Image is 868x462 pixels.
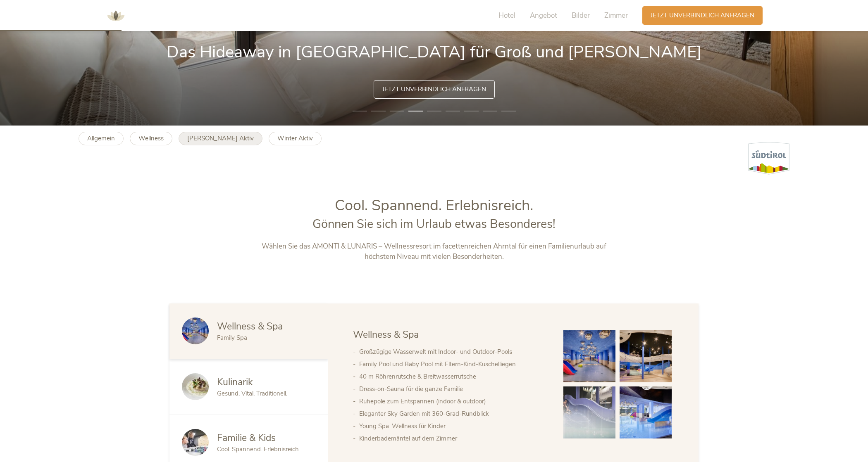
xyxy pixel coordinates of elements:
b: Wellness [138,134,164,142]
span: Angebot [530,11,557,20]
a: Wellness [130,132,172,145]
a: Winter Aktiv [269,132,322,145]
span: Hotel [498,11,515,20]
li: Ruhepole zum Entspannen (indoor & outdoor) [359,395,547,408]
li: Dress-on-Sauna für die ganze Familie [359,383,547,395]
img: Südtirol [748,142,789,175]
a: AMONTI & LUNARIS Wellnessresort [103,12,128,18]
span: Kulinarik [217,376,253,389]
span: Jetzt unverbindlich anfragen [651,11,754,20]
a: Allgemein [79,132,124,145]
li: Family Pool und Baby Pool mit Eltern-Kind-Kuschelliegen [359,358,547,370]
span: Wellness & Spa [353,328,419,341]
b: [PERSON_NAME] Aktiv [187,134,254,142]
span: Gesund. Vital. Traditionell. [217,389,287,398]
span: Wellness & Spa [217,320,283,333]
span: Bilder [572,11,590,20]
b: Allgemein [87,134,115,142]
p: Wählen Sie das AMONTI & LUNARIS – Wellnessresort im facettenreichen Ahrntal für einen Familienurl... [262,241,607,262]
span: Gönnen Sie sich im Urlaub etwas Besonderes! [312,216,556,232]
span: Zimmer [604,11,628,20]
li: Young Spa: Wellness für Kinder [359,420,547,432]
a: [PERSON_NAME] Aktiv [179,132,262,145]
img: AMONTI & LUNARIS Wellnessresort [103,3,128,28]
li: Kinderbademäntel auf dem Zimmer [359,432,547,445]
li: Eleganter Sky Garden mit 360-Grad-Rundblick [359,408,547,420]
span: Cool. Spannend. Erlebnisreich. [335,195,533,216]
b: Winter Aktiv [277,134,313,142]
li: Großzügige Wasserwelt mit Indoor- und Outdoor-Pools [359,346,547,358]
li: 40 m Röhrenrutsche & Breitwasserrutsche [359,370,547,383]
span: Cool. Spannend. Erlebnisreich [217,445,299,453]
span: Jetzt unverbindlich anfragen [382,85,486,94]
span: Family Spa [217,334,247,342]
span: Familie & Kids [217,431,276,444]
